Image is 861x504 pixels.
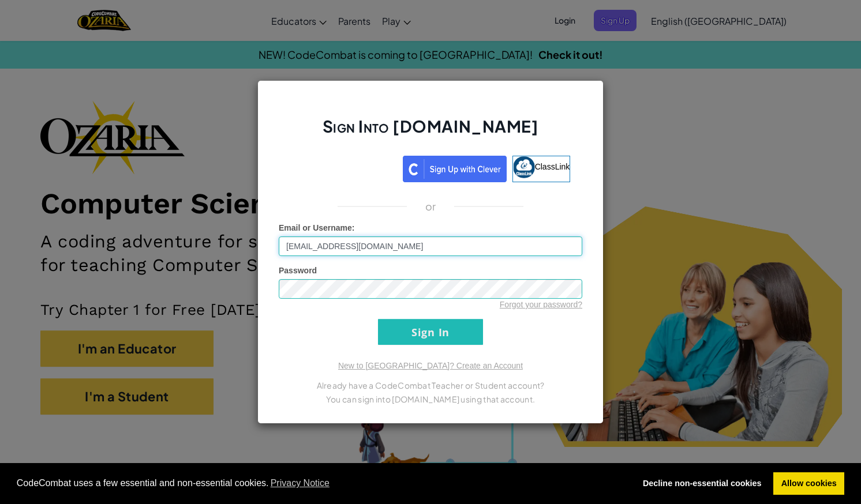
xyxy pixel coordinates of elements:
[513,156,535,178] img: classlink-logo-small.png
[279,115,582,149] h2: Sign Into [DOMAIN_NAME]
[279,266,317,275] span: Password
[338,361,523,370] a: New to [GEOGRAPHIC_DATA]? Create an Account
[279,392,582,406] p: You can sign into [DOMAIN_NAME] using that account.
[279,222,355,234] label: :
[500,300,582,309] a: Forgot your password?
[279,378,582,392] p: Already have a CodeCombat Teacher or Student account?
[378,319,483,345] input: Sign In
[535,162,570,171] span: ClassLink
[635,472,769,495] a: deny cookies
[17,475,626,492] span: CodeCombat uses a few essential and non-essential cookies.
[425,200,436,213] p: or
[269,475,332,492] a: learn more about cookies
[279,223,352,232] span: Email or Username
[403,156,507,182] img: clever_sso_button@2x.png
[285,155,403,180] iframe: Sign in with Google Button
[773,472,844,495] a: allow cookies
